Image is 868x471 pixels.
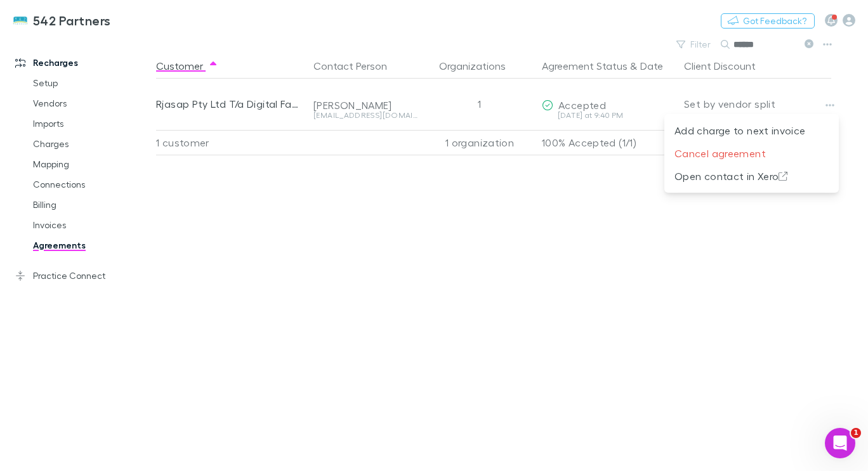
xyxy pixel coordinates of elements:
a: Open contact in Xero [664,169,839,181]
iframe: Intercom live chat [825,428,855,458]
li: Cancel agreement [664,142,839,165]
li: Add charge to next invoice [664,119,839,142]
p: Open contact in Xero [674,169,829,184]
span: 1 [851,428,861,438]
p: Add charge to next invoice [674,123,829,138]
p: Cancel agreement [674,146,829,161]
li: Open contact in Xero [664,165,839,188]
